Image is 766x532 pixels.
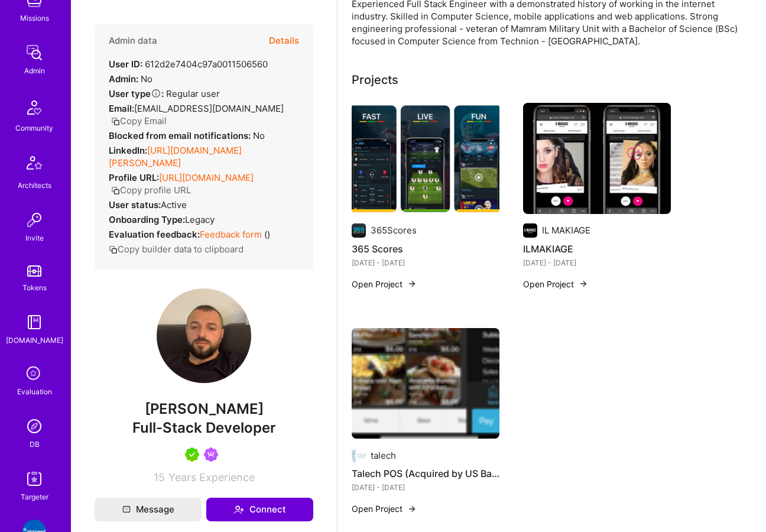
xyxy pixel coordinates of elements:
button: Copy profile URL [111,184,191,196]
i: icon Copy [111,117,120,126]
div: Projects [352,71,398,89]
img: 365 Scores [352,103,499,214]
strong: Profile URL: [109,172,159,183]
div: [DATE] - [DATE] [352,257,499,269]
span: Years Experience [168,471,255,484]
img: A.Teamer in Residence [185,447,199,462]
i: icon SelectionTeam [23,363,46,385]
strong: Admin: [109,73,138,85]
h4: ILMAKIAGE [523,241,671,257]
div: Missions [20,12,49,24]
div: 365Scores [371,224,417,236]
img: admin teamwork [22,41,46,64]
strong: Blocked from email notifications: [109,130,253,141]
h4: Admin data [109,35,157,46]
div: 612d2e7404c97a0011506560 [109,58,268,70]
span: legacy [185,214,215,225]
img: Been on Mission [204,447,218,462]
button: Open Project [352,502,417,515]
div: Architects [18,179,51,192]
div: IL MAKIAGE [542,224,590,236]
div: No [109,129,265,142]
strong: User type : [109,88,164,99]
img: ILMAKIAGE [523,103,671,214]
span: Full-Stack Developer [132,419,276,436]
button: Copy Email [111,115,167,127]
img: Skill Targeter [22,467,46,491]
a: [URL][DOMAIN_NAME][PERSON_NAME] [109,145,242,168]
div: Regular user [109,87,220,100]
div: [DATE] - [DATE] [352,481,499,494]
button: Details [269,24,299,58]
div: [DOMAIN_NAME] [6,334,63,346]
i: icon Connect [233,504,244,515]
i: Help [151,88,161,99]
img: Invite [22,208,46,232]
i: icon Copy [109,245,118,254]
button: Open Project [352,278,417,290]
img: Architects [20,151,48,179]
div: Targeter [21,491,48,503]
strong: LinkedIn: [109,145,147,156]
strong: Evaluation feedback: [109,229,200,240]
img: Company logo [523,223,537,238]
i: icon Copy [111,186,120,195]
h4: 365 Scores [352,241,499,257]
img: Community [20,93,48,122]
span: [PERSON_NAME] [95,400,313,418]
div: DB [30,438,40,450]
button: Copy builder data to clipboard [109,243,244,255]
img: Admin Search [22,414,46,438]
button: Connect [206,498,313,521]
a: [URL][DOMAIN_NAME] [159,172,254,183]
div: Admin [24,64,45,77]
div: No [109,73,152,85]
div: Invite [25,232,44,244]
div: Tokens [22,281,47,294]
img: User Avatar [157,288,251,383]
img: arrow-right [407,504,417,514]
div: [DATE] - [DATE] [523,257,671,269]
img: Talech POS (Acquired by US Bank) [352,328,499,439]
i: icon Mail [122,505,131,514]
strong: Onboarding Type: [109,214,185,225]
img: Company logo [352,448,366,462]
img: Company logo [352,223,366,238]
img: arrow-right [407,279,417,288]
div: Evaluation [17,385,52,398]
strong: Email: [109,103,134,114]
span: [EMAIL_ADDRESS][DOMAIN_NAME] [134,103,284,114]
img: tokens [27,265,41,277]
img: arrow-right [579,279,588,288]
div: ( ) [109,228,270,241]
h4: Talech POS (Acquired by US Bank) [352,466,499,481]
div: Community [15,122,53,134]
strong: User ID: [109,59,142,70]
a: Feedback form [200,229,262,240]
button: Open Project [523,278,588,290]
strong: User status: [109,199,161,210]
div: talech [371,449,396,462]
button: Message [95,498,202,521]
span: 15 [154,471,165,484]
img: guide book [22,310,46,334]
span: Active [161,199,187,210]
